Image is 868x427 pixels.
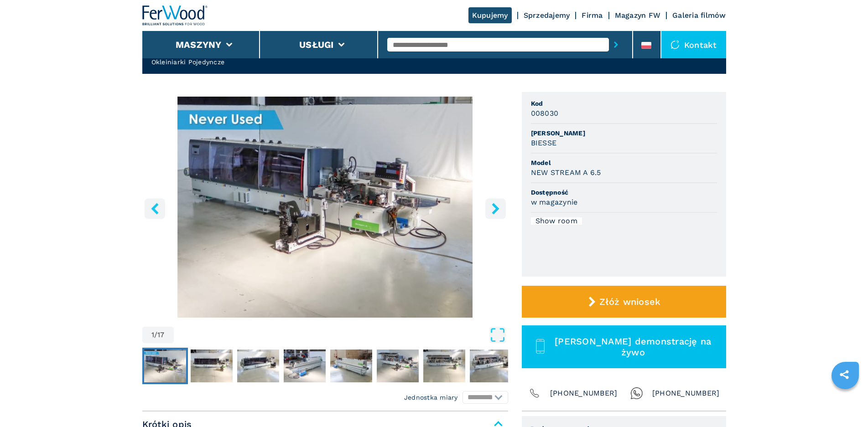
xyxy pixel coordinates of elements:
[144,350,186,382] img: 0f224fab66445113ae1c1c9a9a60b9ed
[151,57,321,67] h2: Okleiniarki Pojedyncze
[142,5,208,26] img: Ferwood
[550,387,618,400] span: [PHONE_NUMBER]
[833,363,856,386] a: sharethis
[421,348,467,384] button: Go to Slide 7
[142,348,188,384] button: Go to Slide 1
[330,350,372,382] img: 4a8861d02defd571c35ff8b79eb2e36e
[176,39,222,50] button: Maszyny
[145,198,165,219] button: left-button
[670,40,680,49] img: Kontakt
[468,7,512,23] a: Kupujemy
[282,348,327,384] button: Go to Slide 4
[531,158,717,167] span: Model
[157,331,165,339] span: 17
[522,286,726,318] button: Złóż wniosek
[524,11,570,20] a: Sprzedajemy
[189,348,234,384] button: Go to Slide 2
[531,99,717,108] span: Kod
[423,350,465,382] img: 6a65efe262608d96ca6465372fbf53ac
[531,217,582,225] div: Show room
[377,350,419,382] img: 32612b326202130bd214aeae471c775b
[672,11,726,20] a: Galeria filmów
[661,31,726,58] div: Kontakt
[829,386,861,420] iframe: Chat
[237,350,279,382] img: 639e792f30bdcb2b0ef7653d1cadeeec
[652,387,720,400] span: [PHONE_NUMBER]
[531,197,578,207] h3: w magazynie
[531,188,717,197] span: Dostępność
[599,296,660,307] span: Złóż wniosek
[522,325,726,368] button: [PERSON_NAME] demonstrację na żywo
[551,336,715,358] span: [PERSON_NAME] demonstrację na żywo
[468,348,514,384] button: Go to Slide 8
[615,11,661,20] a: Magazyn FW
[151,331,154,339] span: 1
[328,348,374,384] button: Go to Slide 5
[299,39,334,50] button: Usługi
[531,167,601,178] h3: NEW STREAM A 6.5
[630,387,643,400] img: Whatsapp
[531,108,559,118] h3: 008030
[142,348,508,384] nav: Thumbnail Navigation
[284,350,326,382] img: 9420e518d3d3bc1c02bc16b7e7f7bc6b
[531,138,557,148] h3: BIESSE
[154,331,157,339] span: /
[485,198,506,219] button: right-button
[582,11,603,20] a: Firma
[375,348,421,384] button: Go to Slide 6
[470,350,512,382] img: 3c3d47521e0782155f044d444caa1d36
[404,393,458,402] em: Jednostka miary
[609,34,623,55] button: submit-button
[235,348,281,384] button: Go to Slide 3
[531,129,717,138] span: [PERSON_NAME]
[528,387,541,400] img: Phone
[142,97,508,318] img: Okleiniarki Pojedyncze BIESSE NEW STREAM A 6.5
[191,350,233,382] img: a6b6a7132f8a142ed6aa7ef1946c3fcf
[176,327,506,343] button: Open Fullscreen
[142,97,508,318] div: Go to Slide 1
